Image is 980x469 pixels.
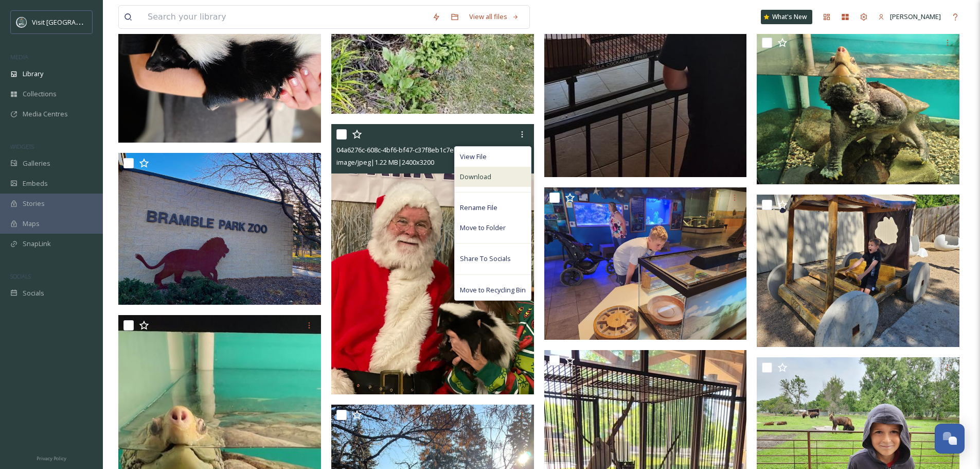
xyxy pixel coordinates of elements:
[331,124,534,394] img: 04a6276c-608c-4bf6-bf47-c37f8eb1c7eb (1).jpg
[37,455,66,462] span: Privacy Policy
[761,10,812,24] a: What's New
[23,199,45,209] span: Stories
[460,203,497,213] span: Rename File
[32,17,112,27] span: Visit [GEOGRAPHIC_DATA]
[10,143,34,150] span: WIDGETS
[23,219,40,229] span: Maps
[142,6,427,28] input: Search your library
[23,239,51,249] span: SnapLink
[757,32,959,185] img: 69cb5868-13d0-4647-b27d-c974c889a71e.jpg
[23,69,43,79] span: Library
[10,53,28,61] span: MEDIA
[873,7,946,27] a: [PERSON_NAME]
[460,285,526,295] span: Move to Recycling Bin
[460,223,506,233] span: Move to Folder
[464,7,524,27] a: View all files
[460,152,487,162] span: View File
[935,424,965,454] button: Open Chat
[890,12,941,21] span: [PERSON_NAME]
[23,89,57,99] span: Collections
[10,272,31,280] span: SOCIALS
[336,145,477,154] span: 04a6276c-608c-4bf6-bf47-c37f8eb1c7eb (1).jpg
[23,179,48,188] span: Embeds
[23,109,68,119] span: Media Centres
[460,172,491,182] span: Download
[757,195,959,347] img: 41c26ad5-c65f-4efd-bfcd-91d5ede5c524.jpg
[336,158,434,167] span: image/jpeg | 1.22 MB | 2400 x 3200
[460,254,511,264] span: Share To Socials
[37,451,66,464] a: Privacy Policy
[23,159,50,168] span: Galleries
[544,187,747,340] img: bc2e4338-fc49-4b73-8d08-0c6ac3ac68c4.jpg
[23,288,44,298] span: Socials
[118,153,321,305] img: 502ae403-0d1f-4847-851f-8222b346a9bf.jpg
[16,17,27,27] img: watertown-convention-and-visitors-bureau.jpg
